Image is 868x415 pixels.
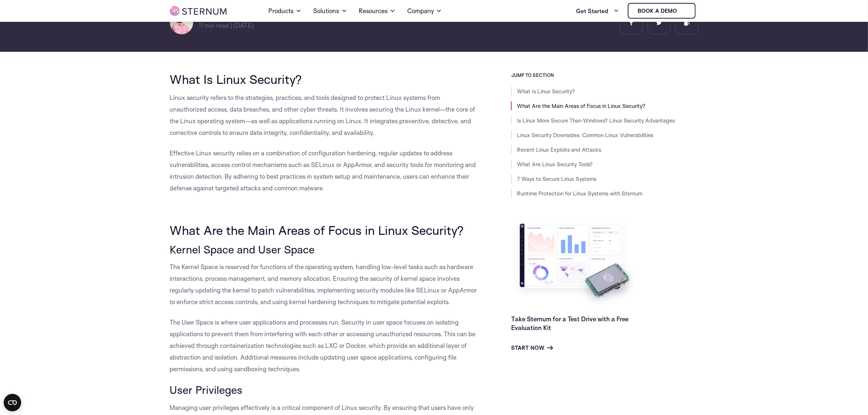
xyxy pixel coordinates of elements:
span: What Is Linux Security? [170,71,302,87]
span: What Are the Main Areas of Focus in Linux Security? [170,222,464,238]
a: Is Linux More Secure Than Windows? Linux Security Advantages [517,117,675,124]
a: Get Started [576,4,619,18]
a: Solutions [313,1,347,21]
a: Linux Security Downsides: Common Linux Vulnerabilities [517,132,653,139]
span: Effective Linux security relies on a combination of configuration hardening, regular updates to a... [170,149,476,192]
span: min read | [199,22,232,29]
a: What Are Linux Security Tools? [517,161,593,168]
a: Resources [359,1,396,21]
a: What Are the Main Areas of Focus in Linux Security? [517,102,645,109]
span: [DATE] [234,22,254,29]
span: 11 [199,22,203,29]
button: Open CMP widget [4,394,21,411]
a: Runtime Protection for Linux Systems with Sternum [517,190,642,197]
span: Linux security refers to the strategies, practices, and tools designed to protect Linux systems f... [170,94,475,136]
span: User Privileges [170,383,243,396]
a: Recent Linux Exploits and Attacks [517,146,601,153]
a: Take Sternum for a Test Drive with a Free Evaluation Kit [511,315,628,331]
a: Book a demo [628,3,696,19]
img: Take Sternum for a Test Drive with a Free Evaluation Kit [511,218,639,309]
h3: JUMP TO SECTION [511,72,698,78]
img: sternum iot [170,6,226,16]
span: The User Space is where user applications and processes run. Security in user space focuses on is... [170,318,476,373]
img: sternum iot [680,8,686,14]
span: Kernel Space and User Space [170,243,315,256]
span: The Kernel Space is reserved for functions of the operating system, handling low-level tasks such... [170,263,477,306]
a: Products [268,1,301,21]
a: Start Now [511,344,553,352]
a: What Is Linux Security? [517,88,575,95]
a: 7 Ways to Secure Linux Systems [517,175,596,182]
img: Lian Granot [170,11,193,34]
a: Company [407,1,442,21]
